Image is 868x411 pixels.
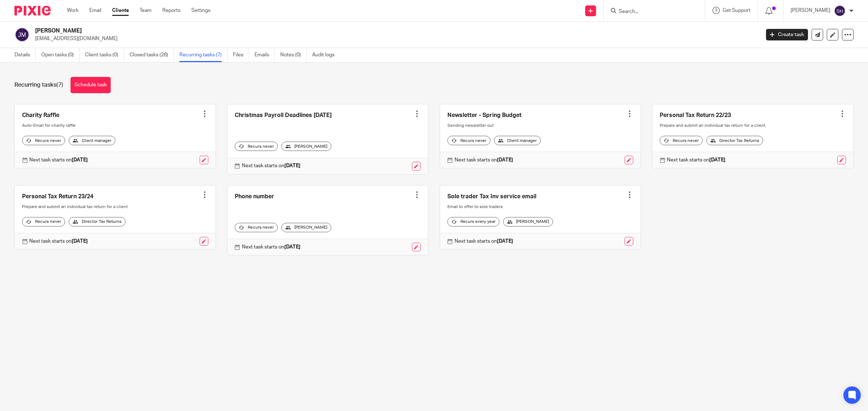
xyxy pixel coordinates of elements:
[618,9,683,15] input: Search
[791,7,830,14] p: [PERSON_NAME]
[29,156,88,164] p: Next task starts on
[14,27,30,42] img: svg%3E
[235,142,278,151] div: Recurs never
[233,48,249,62] a: Files
[72,157,88,163] strong: [DATE]
[85,48,124,62] a: Client tasks (0)
[497,239,513,244] strong: [DATE]
[67,7,78,14] a: Work
[35,27,611,35] h2: [PERSON_NAME]
[35,35,755,42] p: [EMAIL_ADDRESS][DOMAIN_NAME]
[660,136,703,145] div: Recurs never
[766,29,808,40] a: Create task
[56,82,63,88] span: (7)
[179,48,227,62] a: Recurring tasks (7)
[89,7,101,14] a: Email
[447,217,499,226] div: Recurs every year
[834,5,846,17] img: svg%3E
[281,223,331,232] div: [PERSON_NAME]
[14,48,36,62] a: Details
[71,77,111,93] a: Schedule task
[22,136,65,145] div: Recurs never
[503,217,553,226] div: [PERSON_NAME]
[447,136,490,145] div: Recurs never
[242,162,301,169] p: Next task starts on
[494,136,541,145] div: Client manager
[255,48,275,62] a: Emails
[41,48,80,62] a: Open tasks (0)
[280,48,307,62] a: Notes (0)
[723,8,750,13] span: Get Support
[69,217,125,226] div: Director Tax Returns
[14,6,51,16] img: Pixie
[162,7,180,14] a: Reports
[284,163,301,168] strong: [DATE]
[284,245,301,250] strong: [DATE]
[22,217,65,226] div: Recurs never
[72,239,88,244] strong: [DATE]
[112,7,129,14] a: Clients
[69,136,115,145] div: Client manager
[242,243,301,251] p: Next task starts on
[455,238,513,245] p: Next task starts on
[312,48,340,62] a: Audit logs
[14,81,63,89] h1: Recurring tasks
[281,142,331,151] div: [PERSON_NAME]
[191,7,210,14] a: Settings
[235,223,278,232] div: Recurs never
[667,156,726,164] p: Next task starts on
[709,157,726,163] strong: [DATE]
[706,136,763,145] div: Director Tax Returns
[140,7,152,14] a: Team
[497,157,513,163] strong: [DATE]
[455,156,513,164] p: Next task starts on
[129,48,174,62] a: Closed tasks (28)
[29,238,88,245] p: Next task starts on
